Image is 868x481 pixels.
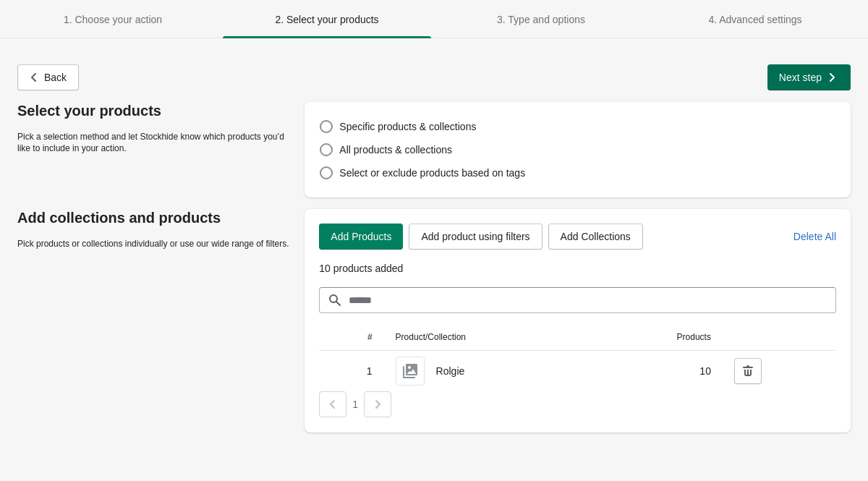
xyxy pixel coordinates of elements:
button: Delete All [788,224,842,250]
button: Add product using filters [409,224,542,250]
p: 10 products added [319,261,836,276]
span: Next step [779,72,822,83]
span: 4. Advanced settings [708,14,801,25]
span: All products & collections [339,144,452,156]
td: 10 [594,351,723,391]
button: Next step [767,64,851,90]
span: Add Collections [561,231,631,242]
p: Pick a selection method and let Stockhide know which products you’d like to include in your action. [17,131,290,154]
span: 1. Choose your action [64,14,162,25]
span: Select or exclude products based on tags [339,167,525,179]
button: Add Collections [548,224,643,250]
span: Add product using filters [421,231,529,242]
span: Delete All [793,231,836,242]
span: Back [44,72,67,83]
p: Select your products [17,102,290,119]
th: Products [594,324,723,351]
button: Back [17,64,79,90]
span: Specific products & collections [339,121,476,132]
button: Add Products [319,224,403,250]
nav: Pagination [319,386,836,417]
span: 3. Type and options [497,14,585,25]
th: Product/Collection [384,324,594,351]
span: Rolgie [436,365,465,377]
p: Add collections and products [17,209,290,226]
span: 1 [331,364,372,378]
span: 1 [352,399,358,410]
th: # [319,324,383,351]
p: Pick products or collections individually or use our wide range of filters. [17,238,290,250]
span: 2. Select your products [275,14,378,25]
span: Add Products [331,231,391,242]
